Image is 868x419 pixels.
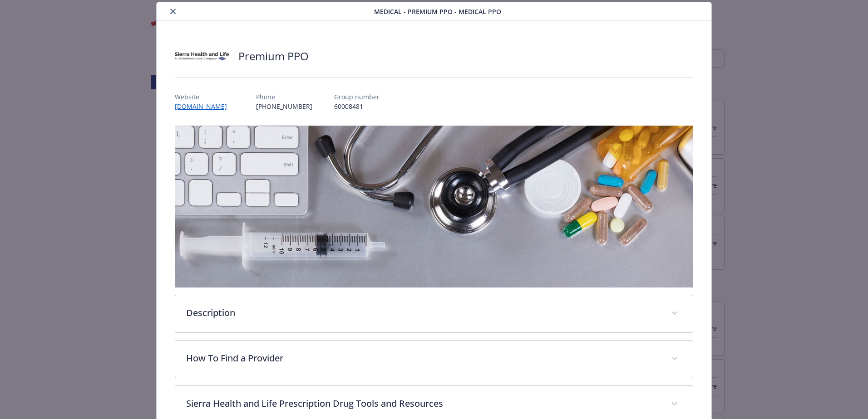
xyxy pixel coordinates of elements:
[238,49,309,64] h2: Premium PPO
[175,341,693,378] div: How To Find a Provider
[175,126,693,287] img: banner
[256,102,312,111] p: [PHONE_NUMBER]
[374,7,501,16] span: Medical - Premium PPO - Medical PPO
[186,397,660,410] p: Sierra Health and Life Prescription Drug Tools and Resources
[256,92,312,102] p: Phone
[186,351,660,365] p: How To Find a Provider
[186,306,660,320] p: Description
[334,102,380,111] p: 60008481
[175,43,229,70] img: Sierra Health and Life Insurance Co Inc
[334,92,380,102] p: Group number
[175,102,234,111] a: [DOMAIN_NAME]
[175,295,693,332] div: Description
[175,92,234,102] p: Website
[168,6,178,17] button: close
